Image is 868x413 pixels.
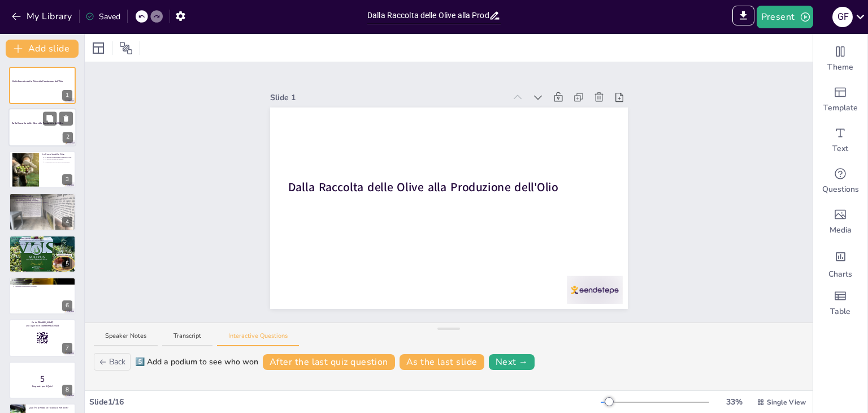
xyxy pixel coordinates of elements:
button: Transcript [162,332,212,347]
p: L'esperienza dei raccoglitori è importante. [45,161,72,163]
p: La scelta del metodo deve bilanciare qualità e quantità. [15,201,72,204]
span: Media [830,225,852,236]
div: 2 [63,132,73,143]
button: Speaker Notes [94,332,158,347]
div: 8 [62,385,72,395]
p: La freschezza delle olive è importante. [15,243,72,246]
button: Back [94,353,131,371]
div: Slide 1 / 16 [89,396,601,408]
div: Add charts and graphs [813,242,867,283]
span: Table [830,306,850,317]
span: Charts [828,269,852,280]
p: 5 [12,373,72,385]
p: L'Estrazione dell'Olio [12,279,72,282]
button: Add slide [6,40,79,58]
p: La Trasformazione delle Olive [12,236,72,240]
div: 6 [9,277,76,315]
span: Text [832,143,848,154]
div: Add text boxes [813,120,867,161]
div: Saved [85,11,120,23]
strong: Dalla Raccolta delle Olive alla Produzione dell'Olio [288,179,558,196]
p: Le tecniche tradizionali sono molto apprezzate. [15,197,72,199]
p: Go to [12,321,72,325]
div: 1 [62,90,72,101]
span: Single View [767,397,806,407]
div: 3 [62,174,72,185]
div: Change the overall theme [813,38,867,79]
button: As the last slide [400,354,484,370]
p: Qual è il periodo di raccolta delle olive? [29,406,72,410]
span: Export to PowerPoint [732,6,754,28]
strong: Preparati per il Quiz! [32,385,53,388]
span: Template [823,102,858,114]
div: 8 [9,362,76,399]
div: 33 % [721,396,748,408]
p: La raccolta è cruciale per la qualità dell'olio. [45,157,72,159]
div: Add images, graphics, shapes or video [813,201,867,242]
div: 6 [62,300,72,311]
div: 3 [9,151,76,188]
p: La raccolta avviene in autunno. [45,159,72,161]
div: 5 [62,259,72,269]
button: Present [757,6,813,28]
strong: Dalla Raccolta delle Olive alla Produzione dell'Olio [12,122,63,125]
p: L'uso di macchine aumenta l'efficienza. [15,199,72,201]
div: 5️⃣ Add a podium to see who won [135,356,258,368]
div: 7 [62,343,72,354]
button: After the last quiz question [263,354,395,370]
div: 7 [9,319,76,356]
button: Next → [489,354,535,370]
div: 4 [9,193,76,230]
p: Il lavaggio è il primo passo nella trasformazione. [15,239,72,242]
input: Insert title [367,7,489,24]
p: Tecniche di Raccolta [12,195,72,198]
div: 4 [62,217,72,227]
div: 5 [9,235,76,273]
span: Theme [827,62,853,73]
div: Get real-time input from your audience [813,161,867,201]
div: g f [832,7,853,27]
div: Add a table [813,283,867,324]
div: 2 [8,109,76,147]
div: Slide 1 [270,92,506,104]
div: 1 [9,67,76,104]
p: La frangitura libera l'olio. [15,242,72,244]
strong: Dalla Raccolta delle Olive alla Produzione dell'Olio [12,80,63,83]
span: Questions [822,184,859,195]
strong: [DOMAIN_NAME] [37,321,53,324]
p: and login with code [12,324,72,328]
button: My Library [8,7,77,25]
div: Add ready made slides [813,79,867,120]
button: Interactive Questions [217,332,299,347]
p: I metodi meccanici garantiscono qualità. [15,281,72,283]
p: Conoscere i metodi aiuta a scegliere. [15,286,72,288]
button: Duplicate Slide [43,112,57,126]
p: La Raccolta delle Olive [42,153,72,156]
p: L'olio extravergine è il migliore. [15,283,72,286]
button: Delete Slide [59,112,73,126]
div: Layout [89,39,107,57]
button: g f [832,6,853,28]
span: Position [119,41,133,55]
